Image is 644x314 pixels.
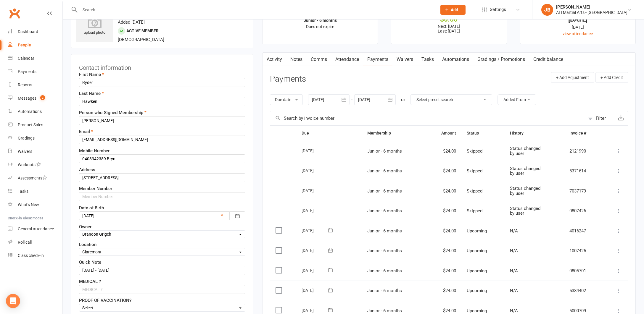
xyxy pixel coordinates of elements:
div: People [18,43,31,47]
div: [DATE] [302,226,329,235]
div: Waivers [18,149,32,154]
a: Product Sales [8,118,62,132]
div: Gradings [18,136,35,140]
div: Filter [596,115,606,122]
a: Calendar [8,52,62,65]
div: [DATE] [526,16,630,22]
label: MEDICAL ? [79,278,101,285]
td: $24.00 [426,181,461,201]
span: Junior - 6 months [367,148,402,154]
span: Add [451,7,458,12]
td: 1007425 [564,241,603,261]
div: [PERSON_NAME] [556,4,627,10]
a: Waivers [8,145,62,158]
button: Add [440,5,466,15]
div: upload photo [76,16,113,36]
span: Junior - 6 months [367,208,402,213]
label: First Name [79,71,104,78]
a: Automations [438,53,473,66]
input: First Name [79,78,245,87]
label: Email [79,128,93,135]
span: N/A [510,228,518,234]
button: Added From [498,94,536,105]
div: [DATE] [302,166,329,175]
span: Active member [126,28,159,33]
span: N/A [510,268,518,273]
span: Upcoming [467,248,487,253]
div: Class check-in [18,253,44,258]
a: Roll call [8,236,62,249]
td: $24.00 [426,221,461,241]
span: Status changed by user [510,166,540,176]
td: $24.00 [426,141,461,161]
label: Location [79,241,96,248]
input: Search by invoice number [270,111,585,125]
td: 5371614 [564,161,603,181]
div: [DATE] [302,246,329,255]
span: Junior - 6 months [367,308,402,313]
td: 4016247 [564,221,603,241]
strong: Junior - 6 months [304,18,337,23]
th: Membership [362,126,426,141]
div: [DATE] [302,206,329,215]
div: [DATE] [302,286,329,295]
h3: Contact information [79,62,245,71]
span: Junior - 6 months [367,228,402,234]
td: 7037179 [564,181,603,201]
a: General attendance kiosk mode [8,222,62,236]
a: Automations [8,105,62,118]
a: Dashboard [8,25,62,38]
span: N/A [510,308,518,313]
span: Junior - 6 months [367,248,402,253]
span: Skipped [467,148,482,154]
div: Open Intercom Messenger [6,294,20,308]
a: Attendance [331,53,363,66]
td: 0805701 [564,261,603,281]
div: [DATE] [526,24,630,30]
th: Invoice # [564,126,603,141]
div: Assessments [18,176,47,180]
input: Search... [78,6,433,14]
input: Last Name [79,97,245,106]
th: Amount [426,126,461,141]
time: Added [DATE] [118,20,145,25]
label: PROOF OF VACCINATION? [79,297,131,304]
a: Workouts [8,158,62,171]
a: Activity [263,53,286,66]
td: 0807426 [564,201,603,221]
a: Class kiosk mode [8,249,62,262]
span: Upcoming [467,308,487,313]
a: Tasks [8,185,62,198]
span: Status changed by user [510,206,540,216]
a: view attendance [563,31,593,36]
button: + Add Adjustment [551,72,594,83]
span: Upcoming [467,288,487,293]
div: JB [541,4,553,16]
a: Waivers [392,53,417,66]
div: $0.00 [397,16,501,22]
a: Notes [286,53,307,66]
a: Comms [307,53,331,66]
a: Gradings / Promotions [473,53,529,66]
input: Mobile Number [79,154,245,163]
a: × [221,212,223,219]
span: Skipped [467,188,482,194]
input: Quick Note [79,266,245,275]
h3: Payments [270,75,306,84]
div: Calendar [18,56,34,61]
span: Status changed by user [510,146,540,156]
span: Skipped [467,168,482,174]
div: Messages [18,96,36,101]
th: Due [296,126,362,141]
td: $24.00 [426,261,461,281]
span: N/A [510,248,518,253]
a: People [8,38,62,52]
span: Junior - 6 months [367,288,402,293]
span: Junior - 6 months [367,168,402,174]
span: Junior - 6 months [367,188,402,194]
span: Skipped [467,208,482,213]
button: Filter [585,111,614,125]
input: Address [79,173,245,182]
span: Settings [490,3,506,16]
span: Junior - 6 months [367,268,402,273]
